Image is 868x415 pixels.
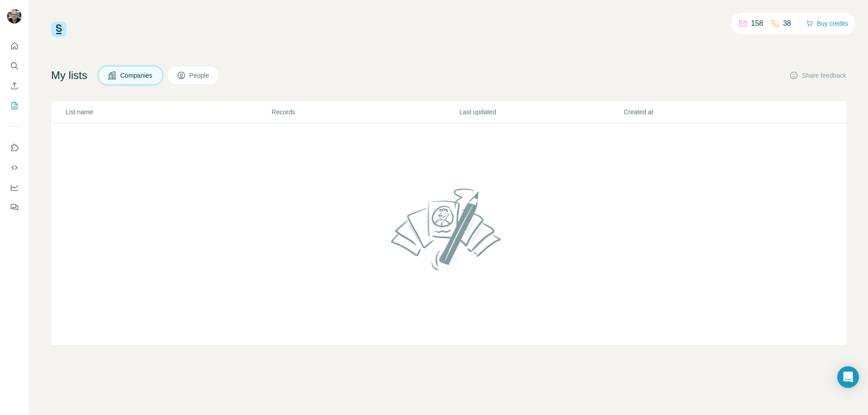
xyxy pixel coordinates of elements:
button: Search [7,58,22,74]
button: Feedback [7,199,22,215]
button: Use Surfe API [7,159,22,176]
button: Share feedback [789,71,846,80]
p: List name [66,107,271,117]
button: My lists [7,98,22,114]
div: Open Intercom Messenger [837,366,859,388]
span: Companies [120,71,153,80]
button: Buy credits [806,17,848,30]
p: 38 [783,18,791,29]
img: No lists found [387,181,510,277]
button: Use Surfe on LinkedIn [7,140,22,156]
button: Enrich CSV [7,78,22,94]
h4: My lists [51,68,87,83]
p: Created at [624,107,787,117]
img: Surfe Logo [51,22,66,37]
button: Dashboard [7,179,22,196]
img: Avatar [7,9,22,23]
p: Records [272,107,458,117]
p: 158 [751,18,763,29]
p: Last updated [459,107,623,117]
button: Quick start [7,38,22,54]
span: People [189,71,210,80]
